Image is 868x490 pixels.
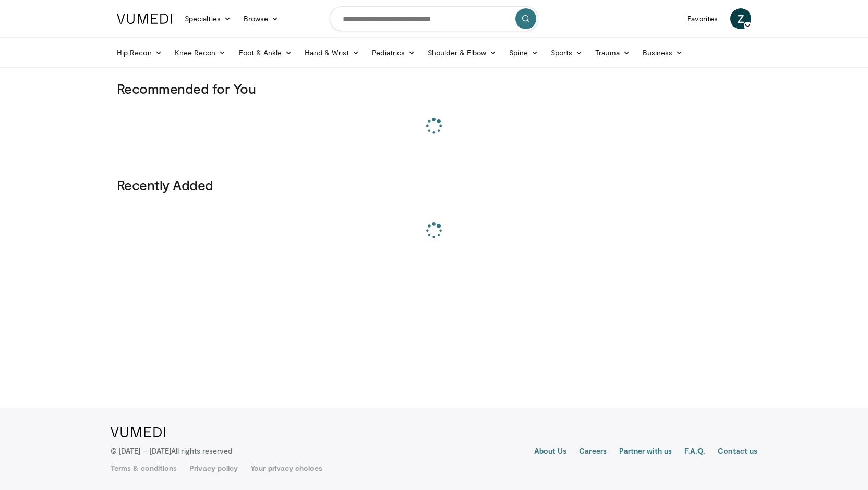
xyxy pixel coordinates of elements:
a: Spine [503,42,544,63]
a: About Us [534,446,567,458]
a: Sports [545,42,589,63]
a: Browse [237,8,285,29]
a: Knee Recon [168,42,233,63]
a: Terms & conditions [111,463,177,473]
a: Privacy policy [189,463,238,473]
a: Shoulder & Elbow [421,42,503,63]
p: © [DATE] – [DATE] [111,446,233,456]
img: VuMedi Logo [111,427,165,437]
a: Favorites [681,8,724,29]
input: Search topics, interventions [330,6,538,31]
span: All rights reserved [171,446,232,455]
a: Careers [579,446,607,458]
a: Hip Recon [111,42,168,63]
h3: Recently Added [117,177,751,193]
img: VuMedi Logo [117,14,172,24]
a: Business [636,42,690,63]
a: Pediatrics [366,42,421,63]
a: Foot & Ankle [233,42,299,63]
a: Hand & Wrist [298,42,366,63]
a: Your privacy choices [250,463,322,473]
h3: Recommended for You [117,80,751,97]
a: Specialties [178,8,237,29]
a: F.A.Q. [684,446,705,458]
a: Z [730,8,751,29]
a: Contact us [718,446,757,458]
a: Trauma [589,42,636,63]
a: Partner with us [619,446,672,458]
